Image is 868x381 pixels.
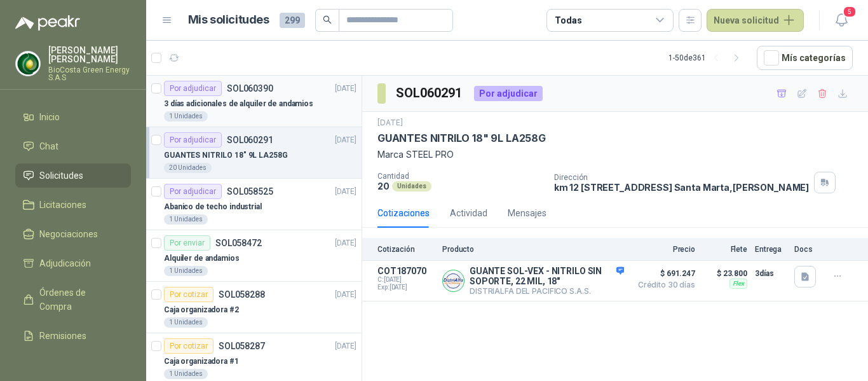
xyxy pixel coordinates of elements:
[474,86,543,101] div: Por adjudicar
[164,356,239,368] p: Caja organizadora #1
[39,227,98,241] span: Negociaciones
[755,266,787,281] p: 3 días
[335,83,356,95] p: [DATE]
[15,15,80,31] img: Logo peakr
[164,287,214,302] div: Por cotizar
[15,193,131,217] a: Licitaciones
[164,81,222,96] div: Por adjudicar
[15,324,131,348] a: Remisiones
[215,239,262,247] p: SOL058472
[164,235,210,251] div: Por enviar
[227,187,273,196] p: SOL058525
[703,266,747,281] p: $ 23.800
[443,270,464,291] img: Company Logo
[377,266,435,276] p: COT187070
[39,256,91,270] span: Adjudicación
[450,206,487,220] div: Actividad
[632,281,695,289] span: Crédito 30 días
[39,286,119,314] span: Órdenes de Compra
[164,149,288,162] p: GUANTES NITRILO 18" 9L LA258G
[15,134,131,158] a: Chat
[632,245,695,254] p: Precio
[164,111,208,121] div: 1 Unidades
[554,182,809,193] p: km 12 [STREET_ADDRESS] Santa Marta , [PERSON_NAME]
[396,83,464,103] h3: SOL060291
[555,13,581,27] div: Todas
[164,317,208,328] div: 1 Unidades
[164,253,240,265] p: Alquiler de andamios
[164,304,239,316] p: Caja organizadora #2
[164,214,208,225] div: 1 Unidades
[335,289,356,301] p: [DATE]
[335,134,356,146] p: [DATE]
[39,139,58,153] span: Chat
[227,135,273,144] p: SOL060291
[280,13,305,28] span: 299
[377,132,546,145] p: GUANTES NITRILO 18" 9L LA258G
[470,286,624,296] p: DISTRIALFA DEL PACIFICO S.A.S.
[164,184,222,199] div: Por adjudicar
[39,169,83,183] span: Solicitudes
[164,98,313,110] p: 3 días adicionales de alquiler de andamios
[164,163,212,173] div: 20 Unidades
[48,66,131,81] p: BioCosta Green Energy S.A.S
[219,290,265,299] p: SOL058288
[377,181,390,191] p: 20
[794,245,820,254] p: Docs
[15,222,131,246] a: Negociaciones
[755,245,787,254] p: Entrega
[146,127,362,179] a: Por adjudicarSOL060291[DATE] GUANTES NITRILO 18" 9L LA258G20 Unidades
[470,266,624,286] p: GUANTE SOL-VEX - NITRILO SIN SOPORTE, 22 MIL, 18"
[377,284,435,291] span: Exp: [DATE]
[164,132,222,148] div: Por adjudicar
[377,276,435,284] span: C: [DATE]
[188,11,269,29] h1: Mis solicitudes
[164,369,208,379] div: 1 Unidades
[219,342,265,350] p: SOL058287
[164,338,214,354] div: Por cotizar
[508,206,546,220] div: Mensajes
[335,340,356,352] p: [DATE]
[323,15,332,24] span: search
[15,105,131,129] a: Inicio
[632,266,695,281] span: $ 691.247
[707,9,804,32] button: Nueva solicitud
[146,282,362,333] a: Por cotizarSOL058288[DATE] Caja organizadora #21 Unidades
[15,163,131,188] a: Solicitudes
[703,245,747,254] p: Flete
[164,266,208,276] div: 1 Unidades
[39,110,60,124] span: Inicio
[164,201,262,213] p: Abanico de techo industrial
[39,329,86,343] span: Remisiones
[442,245,624,254] p: Producto
[757,46,853,70] button: Mís categorías
[377,148,853,162] p: Marca STEEL PRO
[377,245,435,254] p: Cotización
[729,279,747,289] div: Flex
[377,172,544,181] p: Cantidad
[15,251,131,275] a: Adjudicación
[843,6,857,18] span: 5
[146,76,362,127] a: Por adjudicarSOL060390[DATE] 3 días adicionales de alquiler de andamios1 Unidades
[227,84,273,93] p: SOL060390
[377,117,403,129] p: [DATE]
[335,237,356,249] p: [DATE]
[335,186,356,198] p: [DATE]
[15,281,131,319] a: Órdenes de Compra
[668,48,747,68] div: 1 - 50 de 361
[48,46,131,64] p: [PERSON_NAME] [PERSON_NAME]
[146,179,362,230] a: Por adjudicarSOL058525[DATE] Abanico de techo industrial1 Unidades
[392,181,431,191] div: Unidades
[554,173,809,182] p: Dirección
[16,52,40,76] img: Company Logo
[39,198,86,212] span: Licitaciones
[830,9,853,32] button: 5
[377,206,430,220] div: Cotizaciones
[146,230,362,282] a: Por enviarSOL058472[DATE] Alquiler de andamios1 Unidades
